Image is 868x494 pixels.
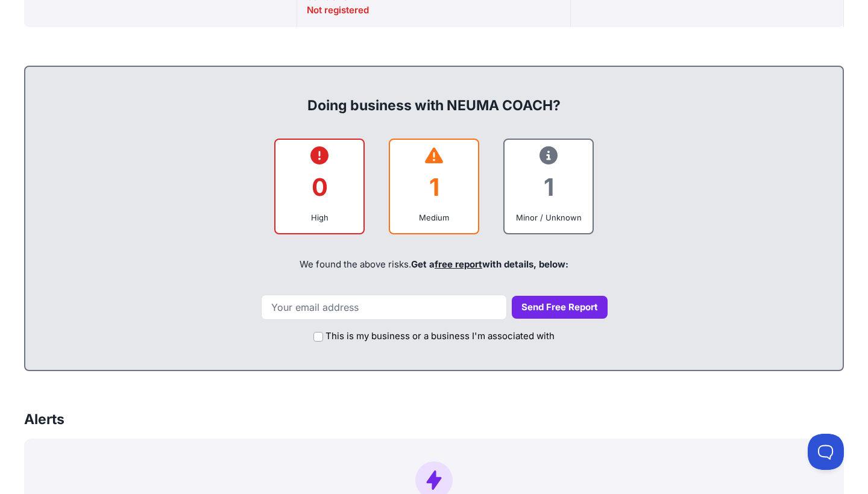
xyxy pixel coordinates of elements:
[24,410,64,429] h3: Alerts
[400,211,468,224] div: Medium
[285,211,354,224] div: High
[435,258,482,270] a: free report
[512,296,608,319] button: Send Free Report
[37,244,831,285] div: We found the above risks.
[808,434,844,470] iframe: Toggle Customer Support
[37,77,831,115] div: Doing business with NEUMA COACH?
[307,4,369,16] span: Not registered
[411,258,568,270] span: Get a with details, below:
[514,211,583,224] div: Minor / Unknown
[514,163,583,211] div: 1
[285,163,354,211] div: 0
[325,330,555,343] label: This is my business or a business I'm associated with
[400,163,468,211] div: 1
[261,295,507,320] input: Your email address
